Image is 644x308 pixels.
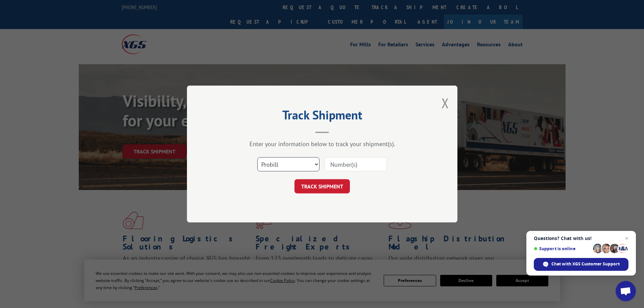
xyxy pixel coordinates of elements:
[616,281,636,301] div: Open chat
[534,258,628,271] div: Chat with XGS Customer Support
[325,157,387,171] input: Number(s)
[551,261,620,267] span: Chat with XGS Customer Support
[534,236,628,241] span: Questions? Chat with us!
[294,179,350,193] button: TRACK SHIPMENT
[221,140,424,148] div: Enter your information below to track your shipment(s).
[623,234,631,242] span: Close chat
[442,94,449,112] button: Close modal
[221,110,424,123] h2: Track Shipment
[534,246,591,251] span: Support is online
